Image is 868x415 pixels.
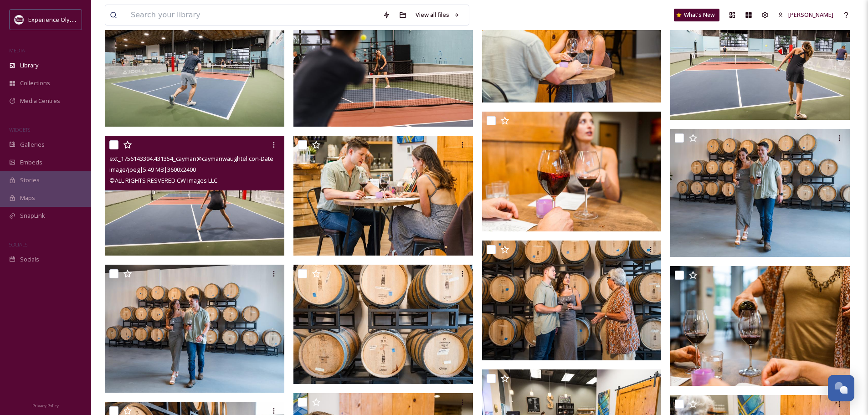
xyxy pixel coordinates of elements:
[482,241,662,360] img: ext_1756143320.435958_cayman@caymanwaughtel.con-Date_Night_2025_Cayman_Waughtel-70.jpg
[20,255,39,264] span: Socials
[32,403,59,409] span: Privacy Policy
[20,79,50,87] span: Collections
[670,266,850,386] img: ext_1756143313.892441_cayman@caymanwaughtel.con-Date_Night_2025_Cayman_Waughtel-68.jpg
[109,176,217,184] span: © ALL RIGHTS RESVERED CW Images LLC
[20,194,35,202] span: Maps
[9,126,30,133] span: WIDGETS
[28,15,82,24] span: Experience Olympia
[828,375,854,401] button: Open Chat
[15,15,24,24] img: download.jpeg
[20,97,60,105] span: Media Centres
[20,140,45,149] span: Galleries
[482,112,662,231] img: ext_1756143357.538122_cayman@caymanwaughtel.con-Date_Night_2025_Cayman_Waughtel-74.jpg
[293,136,473,256] img: ext_1756143384.872609_cayman@caymanwaughtel.con-Date_Night_2025_Cayman_Waughtel-75.jpg
[32,400,59,410] a: Privacy Policy
[105,136,284,256] img: ext_1756143394.431354_cayman@caymanwaughtel.con-Date_Night_2025_Cayman_Waughtel-78.jpg
[126,5,378,25] input: Search your library
[20,61,38,70] span: Library
[20,176,40,184] span: Stories
[293,7,473,127] img: ext_1756143405.929525_cayman@caymanwaughtel.con-Date_Night_2025_Cayman_Waughtel-80.jpg
[20,211,45,220] span: SnapLink
[9,241,27,248] span: SOCIALS
[788,10,833,19] span: [PERSON_NAME]
[109,165,196,174] span: image/jpeg | 5.49 MB | 3600 x 2400
[773,6,838,24] a: [PERSON_NAME]
[109,154,376,163] span: ext_1756143394.431354_cayman@caymanwaughtel.con-Date_Night_2025_Cayman_Waughtel-78.jpg
[411,6,464,24] a: View all files
[105,265,284,393] img: ext_1756143343.165571_cayman@caymanwaughtel.con-Date_Night_2025_Cayman_Waughtel-72.jpg
[105,7,284,127] img: ext_1756143406.736534_cayman@caymanwaughtel.con-Date_Night_2025_Cayman_Waughtel-79.jpg
[293,265,473,384] img: ext_1756143339.459013_cayman@caymanwaughtel.con-Date_Night_2025_Cayman_Waughtel-71.jpg
[20,158,42,167] span: Embeds
[670,129,850,257] img: ext_1756143346.147159_cayman@caymanwaughtel.con-Date_Night_2025_Cayman_Waughtel-73.jpg
[9,47,25,54] span: MEDIA
[674,9,719,21] a: What's New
